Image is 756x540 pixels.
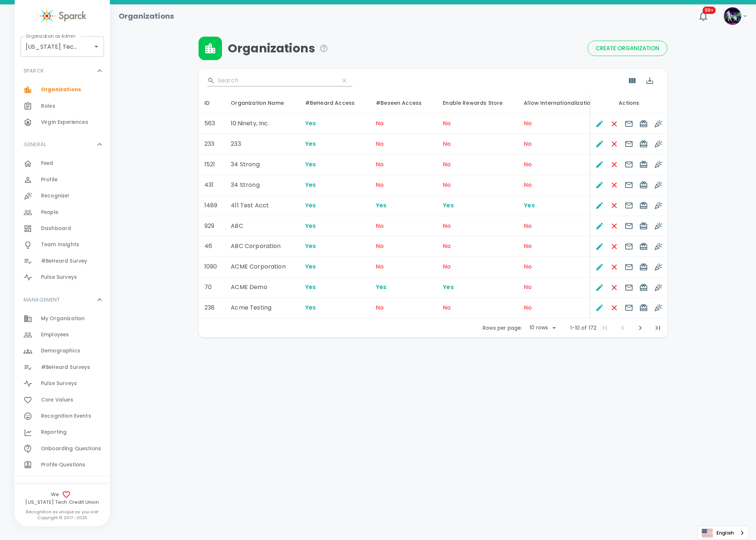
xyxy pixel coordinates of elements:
[23,67,44,74] p: SPARCK
[305,242,316,250] span: Yes
[607,116,622,131] button: Remove Organization
[225,277,299,298] td: ACME Demo
[218,75,333,86] input: Search
[15,289,110,311] div: MANAGEMENT
[199,236,225,257] td: 46
[225,134,299,155] td: 233
[41,119,88,126] span: Virgin Experiences
[204,99,219,107] div: ID
[41,364,90,371] span: #BeHeard Surveys
[607,260,622,274] button: Remove Organization
[596,44,659,53] span: Create Organization
[15,343,110,359] a: Demographics
[651,116,666,131] button: Virgin Experiences Management
[305,160,316,169] span: Yes
[41,103,55,110] span: Roles
[636,198,651,213] button: NGC Management
[651,300,666,315] button: Virgin Experiences Management
[41,380,77,387] span: Pulse Surveys
[443,242,451,250] span: No
[443,160,451,169] span: No
[41,225,71,232] span: Dashboard
[636,239,651,254] button: NGC Management
[228,41,328,56] span: Organizations
[15,490,110,506] span: We [US_STATE] Tech Credit Union
[15,155,110,288] div: GENERAL
[443,283,453,291] span: Yes
[41,274,77,281] span: Pulse Surveys
[41,396,73,404] span: Core Values
[524,160,532,169] span: No
[15,114,110,130] div: Virgin Experiences
[588,41,667,56] button: Create Organization
[524,262,532,271] span: No
[607,280,622,295] button: Remove Organization
[622,198,636,213] button: E-mails
[524,140,532,148] span: No
[607,300,622,315] button: Remove Organization
[376,119,384,127] span: No
[443,303,451,312] span: No
[443,262,451,271] span: No
[636,178,651,192] button: NGC Management
[15,98,110,114] a: Roles
[636,116,651,131] button: NGC Management
[15,237,110,253] div: Team Insights
[15,253,110,269] a: #BeHeard Survey
[592,239,607,254] button: Edit
[614,319,631,337] span: Previous Page
[698,526,748,540] a: English
[443,201,453,210] span: Yes
[622,260,636,274] button: E-mails
[319,44,328,53] svg: You, as the Sparck Administrator, can manage organizations the way you want :)
[91,41,101,52] button: Open
[607,137,622,151] button: Remove Organization
[15,269,110,285] a: Pulse Surveys
[443,140,451,148] span: No
[592,219,607,233] button: Edit
[305,201,316,210] span: Yes
[15,82,110,98] a: Organizations
[641,72,659,89] button: Export
[23,296,60,303] p: MANAGEMENT
[199,114,225,134] td: 563
[41,461,86,469] span: Profile Questions
[376,201,386,210] span: Yes
[651,178,666,192] button: Virgin Experiences Management
[41,86,81,93] span: Organizations
[376,262,384,271] span: No
[225,257,299,277] td: ACME Corporation
[199,216,225,237] td: 929
[305,181,316,189] span: Yes
[41,192,70,200] span: Recognize!
[15,515,110,521] p: Copyright © 2017 - 2025
[15,424,110,440] div: Reporting
[651,260,666,274] button: Virgin Experiences Management
[15,221,110,237] a: Dashboard
[607,178,622,192] button: Remove Organization
[199,155,225,175] td: 1521
[26,33,75,39] label: Organization as Admin
[225,216,299,237] td: ABC
[225,298,299,318] td: Acme Testing
[119,10,174,22] h1: Organizations
[622,300,636,315] button: E-mails
[15,359,110,376] div: #BeHeard Surveys
[23,141,46,148] p: GENERAL
[651,137,666,151] button: Virgin Experiences Management
[651,280,666,295] button: Virgin Experiences Management
[607,239,622,254] button: Remove Organization
[524,303,532,312] span: No
[15,172,110,188] div: Profile
[41,209,58,216] span: People
[15,457,110,473] a: Profile Questions
[41,315,85,322] span: My Organization
[305,140,316,148] span: Yes
[592,280,607,295] button: Edit
[305,303,316,312] span: Yes
[15,408,110,424] a: Recognition Events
